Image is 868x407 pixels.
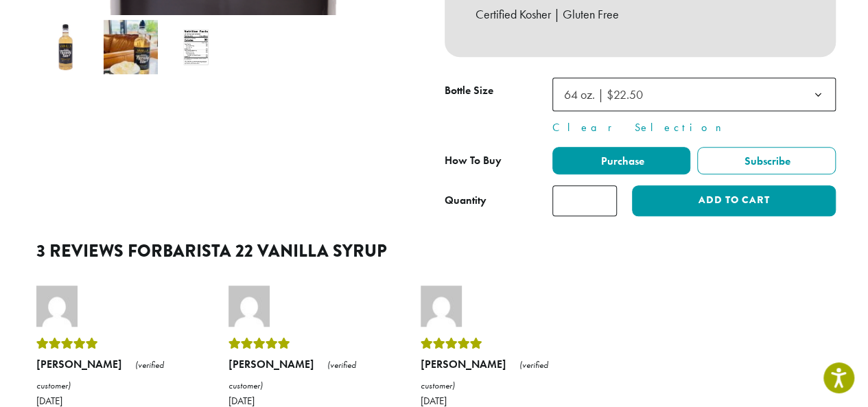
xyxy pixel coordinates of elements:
button: Add to cart [632,185,835,216]
label: Bottle Size [445,81,552,101]
strong: [PERSON_NAME] [421,357,506,371]
span: Purchase [598,154,644,168]
strong: [PERSON_NAME] [228,357,314,371]
div: Rated 5 out of 5 [36,334,194,354]
span: How To Buy [445,153,502,167]
time: [DATE] [421,395,578,406]
time: [DATE] [228,395,386,406]
em: (verified customer) [36,359,164,391]
p: Certified Kosher | Gluten Free [476,3,805,26]
span: Subscribe [742,154,790,168]
em: (verified customer) [421,359,548,391]
h2: 3 reviews for [36,241,832,261]
input: Product quantity [552,185,617,216]
img: Barista 22 Vanilla Syrup [38,20,93,74]
img: Barista 22 Vanilla Syrup - Image 2 [104,20,158,74]
time: [DATE] [36,395,194,406]
strong: [PERSON_NAME] [36,357,122,371]
div: Rated 5 out of 5 [228,334,386,354]
span: 64 oz. | $22.50 [552,78,836,111]
span: Barista 22 Vanilla Syrup [163,238,387,264]
div: Quantity [445,192,486,209]
img: Barista 22 Vanilla Syrup - Image 3 [169,20,223,74]
span: 64 oz. | $22.50 [564,86,643,102]
div: Rated 5 out of 5 [421,334,578,354]
a: Clear Selection [552,119,836,136]
em: (verified customer) [228,359,356,391]
span: 64 oz. | $22.50 [559,81,657,108]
